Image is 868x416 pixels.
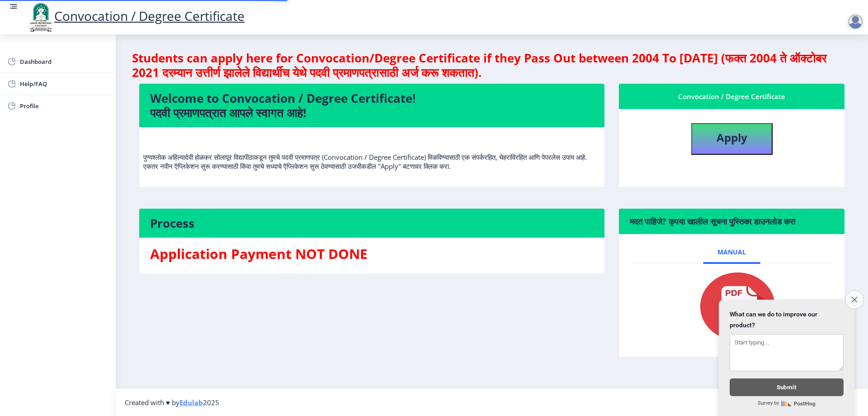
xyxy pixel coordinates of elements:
b: Apply [717,130,747,145]
span: Profile [20,100,108,111]
span: Created with ♥ by 2025 [125,398,219,407]
h6: मदत पाहिजे? कृपया खालील सूचना पुस्तिका डाउनलोड करा [630,216,834,227]
a: Convocation / Degree Certificate [27,7,245,24]
img: pdf.png [687,270,777,343]
p: पुण्यश्लोक अहिल्यादेवी होळकर सोलापूर विद्यापीठाकडून तुमचे पदवी प्रमाणपत्र (Convocation / Degree C... [143,134,600,171]
h4: Welcome to Convocation / Degree Certificate! पदवी प्रमाणपत्रात आपले स्वागत आहे! [150,91,594,120]
span: Manual [717,249,746,256]
h4: Process [150,216,594,230]
a: Edulab [179,398,203,407]
h4: Students can apply here for Convocation/Degree Certificate if they Pass Out between 2004 To [DATE... [132,51,852,80]
img: logo [27,2,54,33]
span: Dashboard [20,56,108,67]
a: Manual [703,241,760,263]
span: Help/FAQ [20,78,108,89]
div: Convocation / Degree Certificate [630,91,834,102]
h3: Application Payment NOT DONE [150,245,594,263]
button: Apply [691,123,773,155]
